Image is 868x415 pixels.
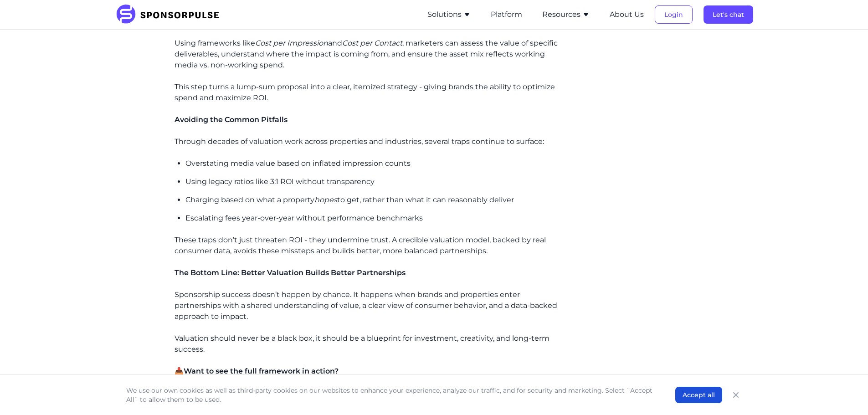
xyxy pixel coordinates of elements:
[175,268,406,277] span: The Bottom Line: Better Valuation Builds Better Partnerships
[175,115,288,124] span: Avoiding the Common Pitfalls
[655,5,693,24] button: Login
[184,367,339,375] span: Want to see the full framework in action?
[175,38,562,71] p: Using frameworks like and , marketers can assess the value of specific deliverables, understand w...
[314,195,337,204] i: hopes
[704,10,753,19] a: Let's chat
[175,366,562,399] p: 📥 Get the full breakdown, supporting data, and examples by downloading report or watching the ses...
[655,10,693,19] a: Login
[115,5,226,25] img: SponsorPulse
[342,39,402,47] i: Cost per Contact
[542,9,590,20] button: Resources
[185,176,562,187] p: Using legacy ratios like 3:1 ROI without transparency
[427,9,471,20] button: Solutions
[491,10,522,19] a: Platform
[729,389,742,401] button: Close
[185,213,562,224] p: Escalating fees year-over-year without performance benchmarks
[675,387,722,403] button: Accept all
[185,158,562,169] p: Overstating media value based on inflated impression counts
[175,333,562,355] p: Valuation should never be a black box, it should be a blueprint for investment, creativity, and l...
[126,386,657,404] p: We use our own cookies as well as third-party cookies on our websites to enhance your experience,...
[175,136,562,147] p: Through decades of valuation work across properties and industries, several traps continue to sur...
[175,82,562,103] p: This step turns a lump-sum proposal into a clear, itemized strategy - giving brands the ability t...
[704,5,753,24] button: Let's chat
[610,10,644,19] a: About Us
[185,195,562,205] p: Charging based on what a property to get, rather than what it can reasonably deliver
[175,289,562,322] p: Sponsorship success doesn’t happen by chance. It happens when brands and properties enter partner...
[822,371,868,415] iframe: Chat Widget
[255,39,328,47] i: Cost per Impression
[175,235,562,256] p: These traps don’t just threaten ROI - they undermine trust. A credible valuation model, backed by...
[610,9,644,20] button: About Us
[491,9,522,20] button: Platform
